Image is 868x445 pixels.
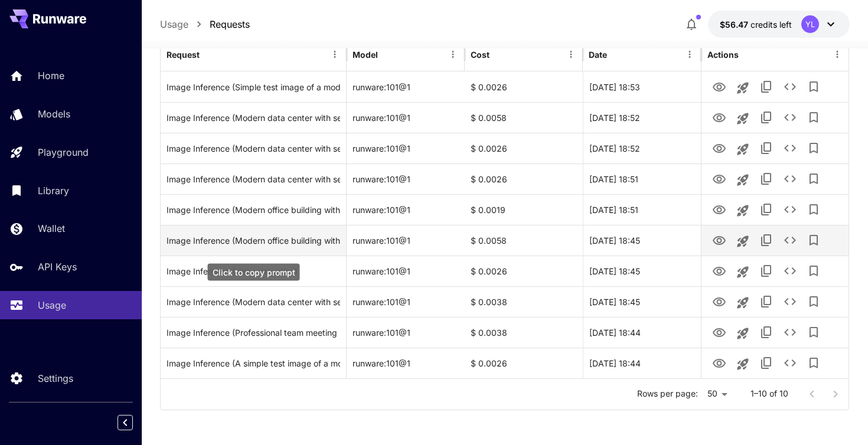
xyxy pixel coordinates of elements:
div: Click to copy prompt [167,318,340,348]
button: Add to library [802,259,825,283]
button: View [707,105,731,129]
div: 23 Sep, 2025 18:44 [583,317,701,348]
div: 23 Sep, 2025 18:53 [583,71,701,102]
button: See details [778,351,802,375]
button: View [707,74,731,99]
button: See details [778,136,802,160]
div: 23 Sep, 2025 18:44 [583,348,701,378]
div: 23 Sep, 2025 18:45 [583,256,701,286]
div: $ 0.0058 [465,225,583,256]
span: $56.47 [720,19,750,30]
button: View [707,166,731,191]
button: See details [778,106,802,129]
button: View [707,289,731,313]
div: $56.46603 [720,18,792,31]
button: Add to library [802,75,825,99]
div: 23 Sep, 2025 18:45 [583,286,701,317]
p: 1–10 of 10 [750,388,788,400]
div: Click to copy prompt [167,103,340,133]
div: runware:101@1 [347,194,465,225]
button: Launch in playground [731,199,755,222]
button: View [707,228,731,252]
div: Actions [707,50,739,60]
div: Model [353,50,378,60]
div: $ 0.0026 [465,348,583,378]
p: API Keys [38,260,77,274]
div: $ 0.0026 [465,71,583,102]
div: Request [167,50,200,60]
button: See details [778,259,802,283]
button: Collapse sidebar [118,415,133,430]
a: Requests [210,17,250,31]
div: $ 0.0026 [465,163,583,194]
div: runware:101@1 [347,348,465,378]
div: Click to copy prompt [167,133,340,163]
button: Launch in playground [731,138,755,161]
p: Wallet [38,221,65,235]
div: runware:101@1 [347,256,465,286]
p: Usage [38,298,66,312]
button: See details [778,75,802,99]
button: Sort [379,46,396,63]
button: Add to library [802,198,825,221]
button: View [707,197,731,221]
button: View [707,320,731,344]
div: runware:101@1 [347,102,465,133]
button: Menu [445,46,461,63]
div: runware:101@1 [347,133,465,163]
div: Click to copy prompt [167,225,340,256]
button: Copy TaskUUID [755,136,778,160]
button: Menu [327,46,343,63]
button: Add to library [802,167,825,191]
div: Collapse sidebar [126,412,142,433]
div: 50 [703,385,732,403]
button: Launch in playground [731,260,755,284]
p: Models [38,107,70,121]
button: Sort [608,46,625,63]
div: YL [801,15,819,33]
div: 23 Sep, 2025 18:45 [583,225,701,256]
button: Launch in playground [731,322,755,345]
button: Sort [491,46,507,63]
button: Copy TaskUUID [755,290,778,313]
button: Add to library [802,320,825,344]
button: Copy TaskUUID [755,351,778,375]
div: runware:101@1 [347,71,465,102]
button: See details [778,228,802,252]
p: Home [38,68,64,83]
button: Launch in playground [731,230,755,253]
div: Cost [471,50,490,60]
div: 23 Sep, 2025 18:51 [583,163,701,194]
div: $ 0.0038 [465,317,583,348]
button: View [707,136,731,160]
div: runware:101@1 [347,286,465,317]
button: See details [778,198,802,221]
div: 23 Sep, 2025 18:52 [583,102,701,133]
div: Click to copy prompt [167,164,340,194]
div: Click to copy prompt [208,264,300,281]
div: $ 0.0026 [465,256,583,286]
div: $ 0.0019 [465,194,583,225]
p: Playground [38,145,89,159]
a: Usage [160,17,188,31]
button: Menu [563,46,579,63]
button: Add to library [802,351,825,375]
nav: breadcrumb [160,17,250,31]
button: Copy TaskUUID [755,106,778,129]
button: See details [778,167,802,191]
button: Launch in playground [731,76,755,100]
div: Click to copy prompt [167,72,340,102]
p: Library [38,184,69,198]
span: credits left [750,19,792,30]
div: Click to copy prompt [167,348,340,378]
button: Launch in playground [731,168,755,192]
button: See details [778,320,802,344]
button: Launch in playground [731,352,755,376]
button: Copy TaskUUID [755,259,778,283]
button: Add to library [802,136,825,160]
div: runware:101@1 [347,163,465,194]
button: Launch in playground [731,107,755,130]
div: Click to copy prompt [167,256,340,286]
